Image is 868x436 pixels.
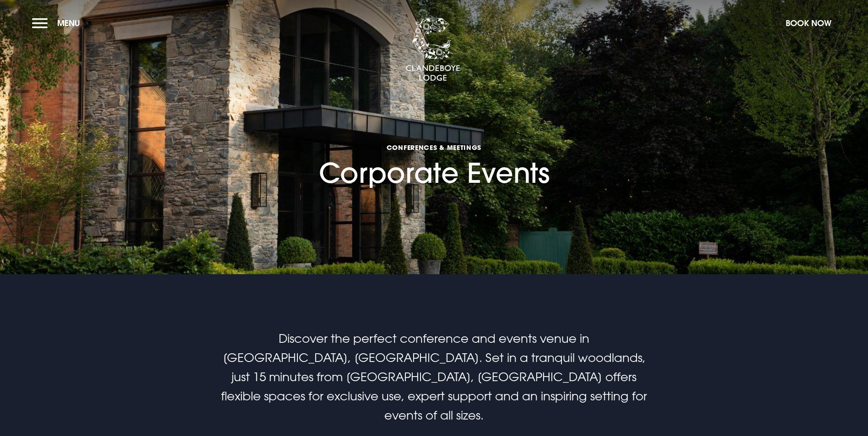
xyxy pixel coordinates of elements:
span: Menu [57,18,80,28]
span: Conferences & Meetings [319,143,550,152]
img: Clandeboye Lodge [405,18,460,82]
button: Book Now [781,13,836,33]
h1: Corporate Events [319,90,550,190]
span: Discover the perfect conference and events venue in [GEOGRAPHIC_DATA], [GEOGRAPHIC_DATA]. Set in ... [221,331,647,422]
button: Menu [32,13,85,33]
